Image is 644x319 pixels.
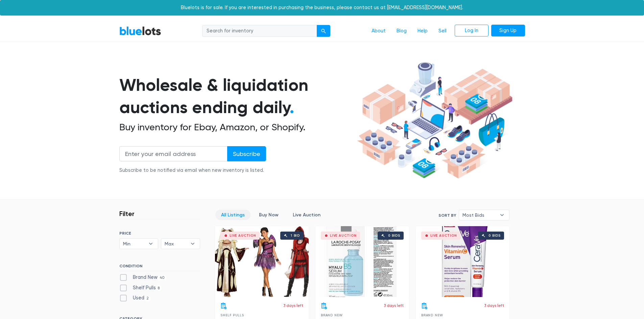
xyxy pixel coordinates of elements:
span: 2 [144,296,151,301]
div: 1 bid [291,234,300,237]
a: Buy Now [253,210,284,220]
img: hero-ee84e7d0318cb26816c560f6b4441b76977f77a177738b4e94f68c95b2b83dbb.png [355,59,515,182]
span: Brand New [421,313,443,317]
a: Log In [455,25,488,37]
b: ▾ [144,239,158,249]
h6: PRICE [119,231,200,236]
input: Subscribe [227,146,266,161]
span: Min [123,239,145,249]
a: Live Auction 1 bid [215,226,309,297]
p: 3 days left [283,302,303,309]
span: 40 [158,275,167,281]
span: 8 [156,286,162,291]
h3: Filter [119,210,135,218]
label: Shelf Pulls [119,284,162,292]
div: Live Auction [330,234,357,237]
span: . [290,97,294,117]
div: Live Auction [230,234,256,237]
a: Live Auction 0 bids [416,226,509,297]
label: Used [119,294,151,302]
a: Sell [433,25,452,37]
div: Subscribe to be notified via email when new inventory is listed. [119,167,266,174]
div: Live Auction [430,234,457,237]
div: 0 bids [388,234,400,237]
b: ▾ [495,210,509,220]
a: Live Auction 0 bids [315,226,409,297]
b: ▾ [186,239,200,249]
a: About [366,25,391,37]
div: 0 bids [488,234,501,237]
a: BlueLots [119,26,161,36]
h6: CONDITION [119,264,200,271]
span: Max [165,239,187,249]
input: Search for inventory [202,25,317,37]
h2: Buy inventory for Ebay, Amazon, or Shopify. [119,122,355,133]
input: Enter your email address [119,146,228,161]
a: Help [412,25,433,37]
span: Most Bids [462,210,496,220]
span: Brand New [321,313,343,317]
a: Live Auction [287,210,326,220]
a: Blog [391,25,412,37]
a: Sign Up [491,25,525,37]
p: 3 days left [384,302,404,309]
span: Shelf Pulls [220,313,244,317]
h1: Wholesale & liquidation auctions ending daily [119,74,355,119]
label: Brand New [119,274,167,281]
a: All Listings [215,210,251,220]
label: Sort By [438,212,456,218]
p: 3 days left [484,302,504,309]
